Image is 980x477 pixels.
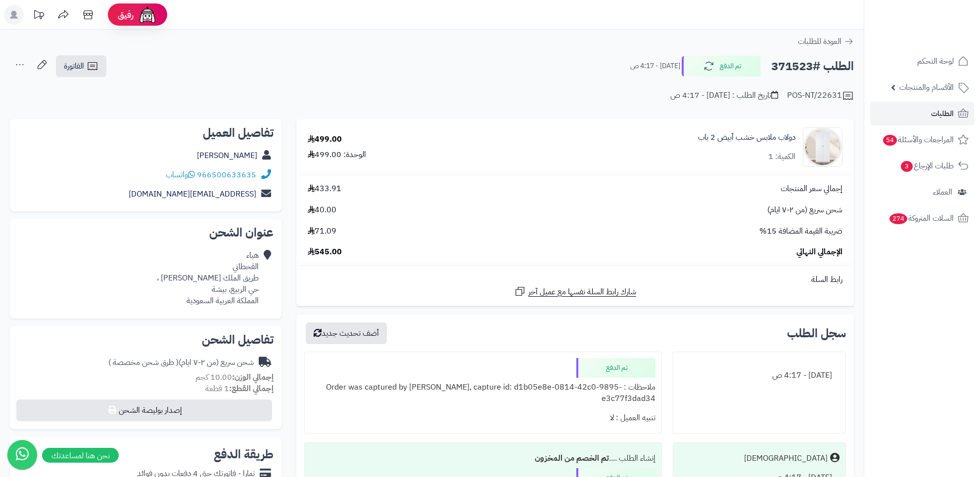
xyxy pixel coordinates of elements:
[682,56,761,77] button: تم الدفع
[118,9,134,21] span: رفيق
[882,133,954,147] span: المراجعات والأسئلة
[311,378,655,408] div: ملاحظات : Order was captured by [PERSON_NAME], capture id: d1b05e8e-0814-42c0-9895-e3c77f3dad34
[138,5,157,25] img: ai-face.png
[899,80,954,94] span: الأقسام والمنتجات
[781,183,842,195] span: إجمالي سعر المنتجات
[803,127,842,167] img: 1753185754-1-90x90.jpg
[698,132,795,143] a: دولاب ملابس خشب أبيض 2 باب
[870,102,974,125] a: الطلبات
[759,226,842,237] span: ضريبة القيمة المضافة 15%
[888,211,954,225] span: السلات المتروكة
[232,371,274,383] strong: إجمالي الوزن:
[26,5,51,27] a: تحديثات المنصة
[931,107,954,120] span: الطلبات
[64,60,84,72] span: الفاتورة
[129,188,256,200] a: [EMAIL_ADDRESS][DOMAIN_NAME]
[108,357,254,368] div: شحن سريع (من ٢-٧ ايام)
[308,149,366,160] div: الوحدة: 499.00
[901,161,913,172] span: 3
[18,127,274,139] h2: تفاصيل العميل
[670,90,778,101] div: تاريخ الطلب : [DATE] - 4:17 ص
[306,322,387,344] button: أضف تحديث جديد
[870,128,974,152] a: المراجعات والأسئلة54
[229,383,274,395] strong: إجمالي القطع:
[870,154,974,178] a: طلبات الإرجاع3
[796,246,842,258] span: الإجمالي النهائي
[157,250,259,306] div: هياء القحطاني طريق الملك [PERSON_NAME] ، حي الربيع، بيشة المملكة العربية السعودية
[870,49,974,73] a: لوحة التحكم
[679,366,840,385] div: [DATE] - 4:17 ص
[197,150,257,161] a: [PERSON_NAME]
[166,169,195,181] a: واتساب
[798,36,841,47] span: العودة للطلبات
[308,204,336,216] span: 40.00
[197,169,256,181] a: 966500633635
[883,135,897,146] span: 54
[56,55,106,77] a: الفاتورة
[16,399,272,421] button: إصدار بوليصة الشحن
[308,183,341,195] span: 433.91
[870,180,974,204] a: العملاء
[535,452,609,464] b: تم الخصم من المخزون
[787,90,854,102] div: POS-NT/22631
[514,285,636,298] a: شارك رابط السلة نفسها مع عميل آخر
[630,61,680,71] small: [DATE] - 4:17 ص
[308,134,342,145] div: 499.00
[311,408,655,428] div: تنبيه العميل : لا
[18,334,274,346] h2: تفاصيل الشحن
[308,226,336,237] span: 71.09
[195,371,274,383] small: 10.00 كجم
[308,246,342,258] span: 545.00
[889,213,907,224] span: 274
[917,54,954,68] span: لوحة التحكم
[933,185,952,199] span: العملاء
[744,453,828,464] div: [DEMOGRAPHIC_DATA]
[300,274,850,285] div: رابط السلة
[787,327,846,339] h3: سجل الطلب
[576,358,655,378] div: تم الدفع
[913,27,971,47] img: logo-2.png
[870,206,974,230] a: السلات المتروكة274
[528,286,636,298] span: شارك رابط السلة نفسها مع عميل آخر
[311,449,655,468] div: إنشاء الطلب ....
[771,56,854,77] h2: الطلب #371523
[900,159,954,173] span: طلبات الإرجاع
[767,204,842,216] span: شحن سريع (من ٢-٧ ايام)
[18,227,274,238] h2: عنوان الشحن
[205,383,274,395] small: 1 قطعة
[798,36,854,47] a: العودة للطلبات
[214,448,274,460] h2: طريقة الدفع
[768,151,795,162] div: الكمية: 1
[108,357,179,368] span: ( طرق شحن مخصصة )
